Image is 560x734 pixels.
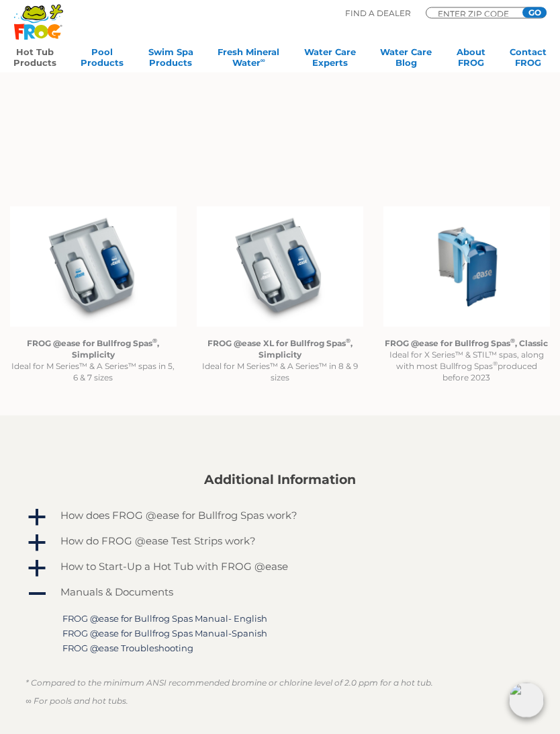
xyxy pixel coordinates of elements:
a: A Manuals & Documents [26,583,534,605]
h4: Manuals & Documents [60,587,173,598]
a: FROG @ease for Bullfrog Spas Manual- English [62,614,267,624]
a: a How to Start-Up a Hot Tub with FROG @ease [26,558,534,579]
sup: ® [510,337,515,345]
a: Water CareBlog [380,46,432,73]
p: Ideal for M Series™ & A Series™ in 8 & 9 sizes [197,338,363,384]
span: A [27,585,47,605]
sup: ∞ [261,56,265,64]
a: PoolProducts [81,46,124,73]
a: FROG @ease Troubleshooting [62,643,193,654]
em: ∞ For pools and hot tubs. [26,696,128,706]
sup: ® [346,337,351,345]
span: a [27,559,47,579]
a: a How does FROG @ease for Bullfrog Spas work? [26,507,534,528]
a: Hot TubProducts [13,46,56,73]
h4: How does FROG @ease for Bullfrog Spas work? [60,510,297,522]
a: FROG @ease for Bullfrog Spas Manual-Spanish [62,628,267,639]
h2: Additional Information [26,473,534,488]
a: ContactFROG [510,46,547,73]
em: * Compared to the minimum ANSI recommended bromine or chlorine level of 2.0 ppm for a hot tub. [26,678,433,688]
img: Untitled design (94) [383,207,550,327]
a: Water CareExperts [304,46,356,73]
strong: FROG @ease XL for Bullfrog Spas , Simplicity [207,339,353,360]
a: Fresh MineralWater∞ [218,46,279,73]
input: Zip Code Form [436,10,517,17]
p: Ideal for X Series™ & STIL™ spas, along with most Bullfrog Spas produced before 2023 [383,338,550,384]
img: @ease_Bullfrog_FROG @easeXL for Bullfrog Spas with Filter [197,207,363,327]
span: a [27,508,47,528]
a: Swim SpaProducts [148,46,193,73]
strong: FROG @ease for Bullfrog Spas , Simplicity [27,339,159,360]
h4: How to Start-Up a Hot Tub with FROG @ease [60,561,288,573]
sup: ® [152,337,157,345]
span: a [27,534,47,554]
sup: ® [493,360,498,368]
strong: FROG @ease for Bullfrog Spas , Classic [385,339,548,349]
a: a How do FROG @ease Test Strips work? [26,532,534,554]
h4: How do FROG @ease Test Strips work? [60,536,256,547]
img: openIcon [509,683,544,718]
p: Find A Dealer [345,7,411,19]
a: AboutFROG [457,46,485,73]
p: Ideal for M Series™ & A Series™ spas in 5, 6 & 7 sizes [10,338,177,384]
img: @ease_Bullfrog_FROG @ease R180 for Bullfrog Spas with Filter [10,207,177,327]
input: GO [522,7,547,18]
